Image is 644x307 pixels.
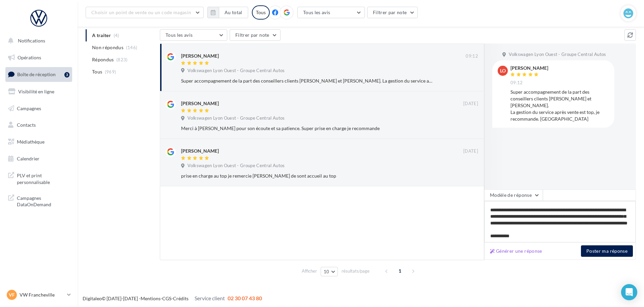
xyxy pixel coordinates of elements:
div: prise en charge au top je remercie [PERSON_NAME] de sont accueil au top [181,173,434,179]
span: Afficher [302,268,317,274]
span: (823) [116,57,128,62]
span: Volkswagen Lyon Ouest - Groupe Central Autos [187,68,285,74]
a: Visibilité en ligne [4,85,74,99]
button: Générer une réponse [487,247,545,255]
button: Tous les avis [297,7,365,18]
button: Poster ma réponse [581,245,633,257]
div: Super accompagnement de la part des conseillers clients [PERSON_NAME] et [PERSON_NAME]. La gestio... [510,89,609,122]
span: Volkswagen Lyon Ouest - Groupe Central Autos [187,115,285,121]
div: [PERSON_NAME] [510,66,548,70]
a: Médiathèque [4,135,74,149]
span: Volkswagen Lyon Ouest - Groupe Central Autos [187,163,285,169]
button: Au total [207,7,248,18]
a: CGS [162,296,171,301]
button: Tous les avis [160,29,227,41]
a: Digitaleo [83,296,102,301]
span: Boîte de réception [17,71,56,77]
span: 09:12 [510,80,523,86]
div: Super accompagnement de la part des conseillers clients [PERSON_NAME] et [PERSON_NAME]. La gestio... [181,78,434,84]
div: [PERSON_NAME] [181,148,219,154]
span: Campagnes DataOnDemand [17,193,69,208]
button: Filtrer par note [367,7,418,18]
span: 10 [324,269,329,274]
button: Filtrer par note [230,29,281,41]
div: Tous [252,5,270,20]
span: 09:12 [466,53,478,59]
span: [DATE] [463,101,478,107]
button: Choisir un point de vente ou un code magasin [86,7,204,18]
button: Au total [219,7,248,18]
a: Calendrier [4,152,74,166]
a: Contacts [4,118,74,132]
span: VF [9,291,15,298]
span: Répondus [92,56,114,63]
span: Tous les avis [303,9,330,15]
a: Opérations [4,51,74,65]
span: Non répondus [92,44,123,51]
span: 02 30 07 43 80 [228,295,262,301]
div: [PERSON_NAME] [181,100,219,107]
a: Campagnes [4,101,74,116]
span: Opérations [18,55,41,60]
a: Crédits [173,296,188,301]
div: 3 [64,72,69,78]
div: Open Intercom Messenger [621,284,637,300]
span: Service client [195,295,225,301]
span: Lo [500,67,506,74]
span: [DATE] [463,148,478,154]
button: 10 [321,267,338,276]
span: Campagnes [17,105,41,111]
span: Tous [92,68,102,75]
span: PLV et print personnalisable [17,171,69,185]
span: résultats/page [342,268,370,274]
a: Boîte de réception3 [4,67,74,82]
span: Choisir un point de vente ou un code magasin [91,9,191,15]
button: Notifications [4,34,71,48]
button: Modèle de réponse [484,189,543,201]
span: Notifications [18,38,45,43]
p: VW Francheville [20,291,64,298]
a: VF VW Francheville [5,288,72,301]
span: 1 [394,266,405,276]
span: © [DATE]-[DATE] - - - [83,296,262,301]
span: Visibilité en ligne [18,89,54,94]
span: Volkswagen Lyon Ouest - Groupe Central Autos [509,52,606,58]
span: Calendrier [17,156,39,161]
a: Campagnes DataOnDemand [4,191,74,211]
span: (969) [105,69,116,74]
div: [PERSON_NAME] [181,53,219,59]
a: Mentions [141,296,160,301]
a: PLV et print personnalisable [4,168,74,188]
span: Contacts [17,122,36,128]
div: Merci à [PERSON_NAME] pour son écoute et sa patience. Super prise en charge je recommande [181,125,434,132]
span: Médiathèque [17,139,45,145]
span: (146) [126,45,138,50]
span: Tous les avis [166,32,193,38]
